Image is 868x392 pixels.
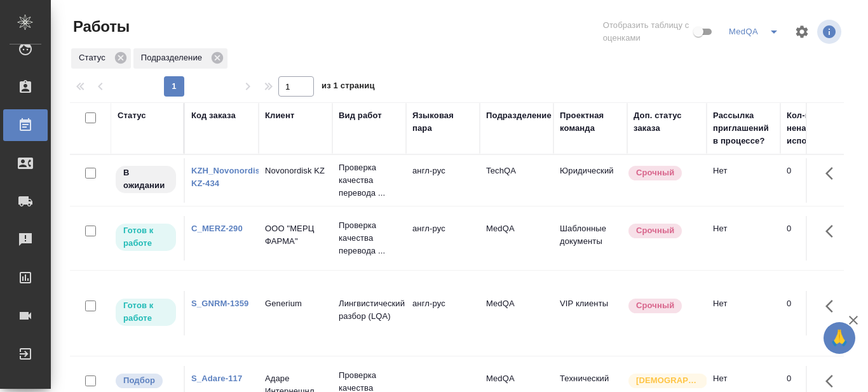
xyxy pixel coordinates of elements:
[412,109,473,135] div: Языковая пара
[191,109,236,122] div: Код заказа
[123,224,168,250] p: Готов к работе
[191,166,268,188] a: KZH_Novonordisk-KZ-434
[339,297,400,323] p: Лингвистический разбор (LQA)
[560,109,621,135] div: Проектная команда
[636,374,700,387] p: [DEMOGRAPHIC_DATA]
[191,299,248,308] a: S_GNRM-1359
[707,291,780,335] td: Нет
[191,374,242,383] a: S_Adare-117
[71,48,131,69] div: Статус
[339,161,400,199] p: Проверка качества перевода ...
[265,165,326,177] p: Novonordisk KZ
[817,20,844,44] span: Посмотреть информацию
[713,109,774,147] div: Рассылка приглашений в процессе?
[707,158,780,203] td: Нет
[553,158,627,203] td: Юридический
[114,165,177,194] div: Исполнитель назначен, приступать к работе пока рано
[265,297,326,310] p: Generium
[787,17,817,47] span: Настроить таблицу
[123,374,155,387] p: Подбор
[636,299,674,312] p: Срочный
[191,224,243,233] a: C_MERZ-290
[818,291,848,321] button: Здесь прячутся важные кнопки
[480,291,553,335] td: MedQA
[603,19,691,44] span: Отобразить таблицу с оценками
[118,109,146,122] div: Статус
[79,51,110,64] p: Статус
[123,166,168,192] p: В ожидании
[818,158,848,189] button: Здесь прячутся важные кнопки
[114,372,177,389] div: Можно подбирать исполнителей
[480,216,553,260] td: MedQA
[339,219,400,257] p: Проверка качества перевода ...
[265,109,294,122] div: Клиент
[726,22,787,42] div: split button
[829,325,850,351] span: 🙏
[265,222,326,248] p: ООО "МЕРЦ ФАРМА"
[553,216,627,260] td: Шаблонные документы
[123,299,168,325] p: Готов к работе
[114,297,177,327] div: Исполнитель может приступить к работе
[339,109,382,122] div: Вид работ
[141,51,207,64] p: Подразделение
[406,216,480,260] td: англ-рус
[406,158,480,203] td: англ-рус
[480,158,553,203] td: TechQA
[787,109,863,147] div: Кол-во неназначенных исполнителей
[636,166,674,179] p: Срочный
[486,109,552,122] div: Подразделение
[322,78,375,97] span: из 1 страниц
[636,224,674,237] p: Срочный
[406,291,480,335] td: англ-рус
[634,109,700,135] div: Доп. статус заказа
[553,291,627,335] td: VIP клиенты
[818,216,848,247] button: Здесь прячутся важные кнопки
[133,48,227,69] div: Подразделение
[114,222,177,252] div: Исполнитель может приступить к работе
[70,17,130,37] span: Работы
[824,322,855,354] button: 🙏
[707,216,780,260] td: Нет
